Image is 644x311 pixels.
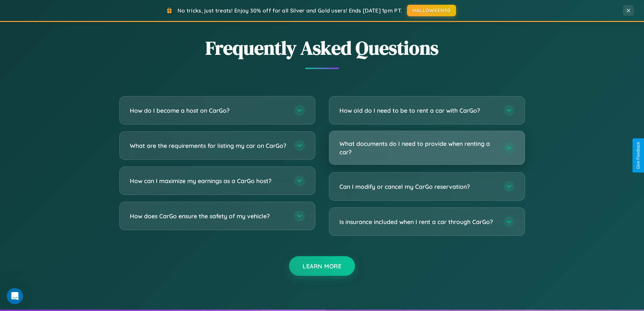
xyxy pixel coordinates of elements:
[130,106,287,115] h3: How do I become a host on CarGo?
[407,5,456,16] button: HALLOWEEN30
[177,7,402,14] span: No tricks, just treats! Enjoy 30% off for all Silver and Gold users! Ends [DATE] 1pm PT.
[7,288,23,304] iframe: Intercom live chat
[339,182,497,191] h3: Can I modify or cancel my CarGo reservation?
[339,139,497,156] h3: What documents do I need to provide when renting a car?
[130,212,287,220] h3: How does CarGo ensure the safety of my vehicle?
[636,142,641,169] div: Give Feedback
[130,177,287,185] h3: How can I maximize my earnings as a CarGo host?
[130,141,287,150] h3: What are the requirements for listing my car on CarGo?
[339,106,497,115] h3: How old do I need to be to rent a car with CarGo?
[289,256,355,276] button: Learn More
[119,35,525,61] h2: Frequently Asked Questions
[339,218,497,226] h3: Is insurance included when I rent a car through CarGo?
